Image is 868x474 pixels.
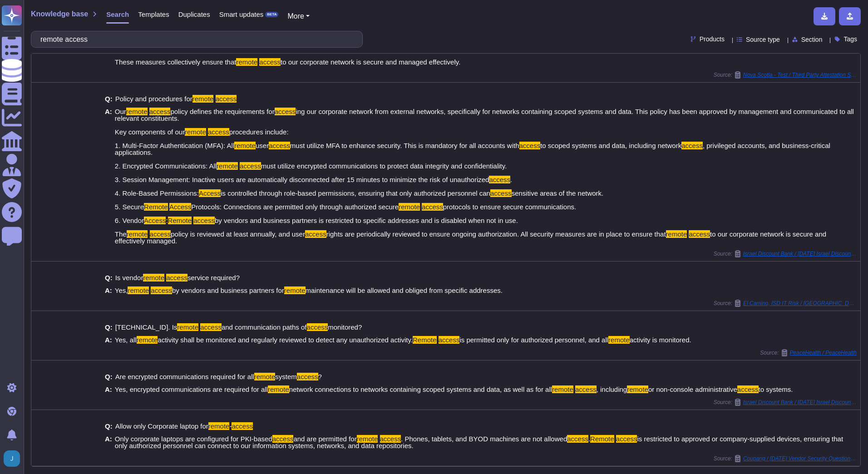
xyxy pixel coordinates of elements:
span: Only corporate laptops are configured for PKI-based [115,435,272,443]
mark: remote [185,128,206,136]
span: Protocols: Connections are permitted only through authorized secure [191,203,399,211]
span: must utilize MFA to enhance security. This is mandatory for all accounts with [290,142,519,149]
span: - [229,422,232,430]
mark: access [490,189,512,197]
mark: access [232,422,253,430]
mark: remote [126,108,148,115]
span: by vendors and business partners is restricted to specific addresses and is disabled when not in ... [115,217,518,238]
mark: access [737,385,759,393]
input: Search a question or template... [36,31,353,47]
mark: access [616,435,637,443]
mark: remote [552,385,573,393]
mark: remote [666,230,687,238]
mark: remote [608,336,630,344]
span: , including [597,385,627,393]
b: Q: [105,95,113,102]
b: A: [105,435,112,449]
b: Q: [105,373,113,380]
span: Israel Discount Bank / [DATE] Israel Discount Bank SIG Lite 2021 [743,400,857,405]
mark: remote [192,95,214,103]
mark: access [269,142,290,149]
span: to our corporate network is secure and effectively managed. [115,230,826,245]
mark: access [689,230,710,238]
mark: access [422,203,443,211]
mark: access [166,274,187,281]
b: Q: [105,274,113,281]
mark: access [193,217,215,224]
span: Source: [714,399,857,406]
mark: access [307,323,328,331]
span: More [287,12,304,20]
mark: Remote [144,203,168,211]
span: Allow only Corporate laptop for [115,422,208,430]
mark: access [681,142,703,149]
mark: remote [357,435,378,443]
b: A: [105,386,112,393]
mark: remote [217,162,238,170]
mark: access [567,435,588,443]
mark: Access [144,217,166,224]
mark: access [305,230,326,238]
span: and communication paths of [222,323,307,331]
span: Source: [714,250,857,257]
span: Yes, [115,286,128,294]
span: Templates [138,11,169,18]
mark: access [240,162,261,170]
span: is permitted only for authorized personnel, and all [459,336,608,344]
mark: remote [143,274,164,281]
span: network connections to networks containing scoped systems and data, as well as for all [289,385,552,393]
mark: Remote [168,217,192,224]
mark: access [275,108,296,115]
mark: access [489,176,510,183]
span: Duplicates [178,11,210,18]
span: Our [115,108,126,115]
span: rights are periodically reviewed to ensure ongoing authorization. All security measures are in pl... [326,230,666,238]
span: system [275,373,297,380]
span: Policy and procedures for [115,95,192,103]
mark: access [150,230,171,238]
span: Section [801,36,823,43]
span: ing our corporate network from external networks, specifically for networks containing scoped sys... [115,108,854,136]
span: is restricted to approved or company-supplied devices, ensuring that only authorized personnel ca... [115,435,843,449]
span: and are permitted for [293,435,356,443]
span: . [588,435,590,443]
span: Tags [843,36,857,42]
b: Q: [105,324,113,331]
img: user [4,450,20,467]
span: policy is reviewed at least annually, and user [171,230,305,238]
button: user [2,449,26,469]
span: Source type [746,36,780,43]
span: Source: [714,455,857,462]
mark: remote [284,286,306,294]
mark: access [297,373,318,380]
span: ? [318,373,322,380]
span: Search [106,11,129,18]
b: Q: [105,423,113,430]
mark: remote [236,58,257,66]
span: Source: [760,349,857,356]
div: BETA [265,12,278,17]
mark: Remote [590,435,614,443]
mark: remote [399,203,420,211]
span: Source: [714,300,857,307]
mark: access [519,142,541,149]
mark: access [259,58,281,66]
span: monitored? [328,323,362,331]
mark: access [272,435,294,443]
b: A: [105,287,112,294]
span: is controlled through role-based permissions, ensuring that only authorized personnel can [221,189,490,197]
mark: Access [199,189,221,197]
mark: access [216,95,237,103]
mark: remote [127,230,148,238]
span: PeaceHealth / PeaceHealth [790,350,857,355]
span: . Phones, tablets, and BYOD machines are not allowed [401,435,567,443]
mark: access [575,385,597,393]
span: Smart updates [219,11,264,18]
span: or non-console administrative [648,385,737,393]
span: Source: [714,71,857,79]
mark: access [439,336,460,344]
span: to systems. [759,385,793,393]
button: More [287,11,310,22]
b: A: [105,336,112,343]
span: , privileged accounts, and business-critical applications. 2. Encrypted Communications: All [115,142,830,170]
